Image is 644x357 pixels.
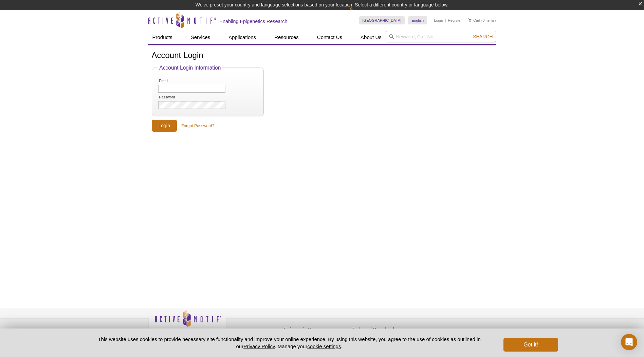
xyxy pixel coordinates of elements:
[152,120,177,132] input: Login
[152,51,493,61] h1: Account Login
[386,31,496,42] input: Keyword, Cat. No.
[230,326,256,336] a: Privacy Policy
[473,34,493,39] span: Search
[158,79,193,83] label: Email
[148,31,177,44] a: Products
[270,31,303,44] a: Resources
[503,338,558,352] button: Got it!
[468,18,472,22] img: Your Cart
[420,320,471,335] table: Click to Verify - This site chose Symantec SSL for secure e-commerce and confidential communicati...
[158,95,193,99] label: Password
[621,334,637,350] div: Open Intercom Messenger
[181,123,214,129] a: Forgot Password?
[313,31,346,44] a: Contact Us
[445,16,446,24] li: |
[243,343,275,349] a: Privacy Policy
[349,5,367,21] img: Change Here
[356,31,386,44] a: About Us
[468,16,496,24] li: (0 items)
[158,65,222,71] legend: Account Login Information
[352,327,417,333] h4: Technical Downloads
[187,31,215,44] a: Services
[148,308,226,336] img: Active Motif,
[220,18,288,24] h2: Enabling Epigenetics Research
[408,16,427,24] a: English
[86,336,493,350] p: This website uses cookies to provide necessary site functionality and improve your online experie...
[471,34,495,40] button: Search
[468,18,480,23] a: Cart
[359,16,405,24] a: [GEOGRAPHIC_DATA]
[448,18,462,23] a: Register
[434,18,443,23] a: Login
[307,343,341,349] button: cookie settings
[284,327,349,333] h4: Epigenetic News
[224,31,260,44] a: Applications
